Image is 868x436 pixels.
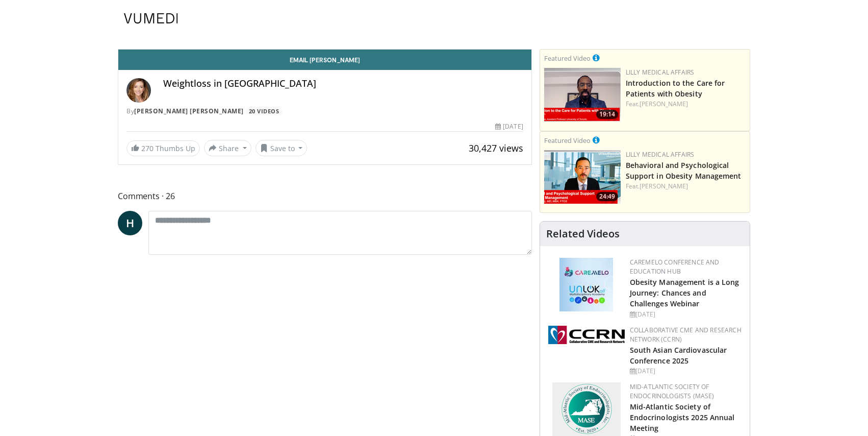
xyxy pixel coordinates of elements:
[124,13,178,23] img: VuMedi Logo
[118,211,142,235] a: H
[245,107,283,115] a: 20 Videos
[118,50,531,70] a: Email [PERSON_NAME]
[126,140,200,156] a: 270 Thumbs Up
[469,142,523,154] span: 30,427 views
[626,160,742,181] a: Behavioral and Psychological Support in Obesity Management
[630,382,714,400] a: Mid-Atlantic Society of Endocrinologists (MASE)
[544,68,621,122] a: 19:14
[552,382,621,436] img: f382488c-070d-4809-84b7-f09b370f5972.png.150x105_q85_autocrop_double_scale_upscale_version-0.2.png
[630,367,742,376] div: [DATE]
[204,140,251,156] button: Share
[546,228,620,240] h4: Related Videos
[559,258,613,311] img: 45df64a9-a6de-482c-8a90-ada250f7980c.png.150x105_q85_autocrop_double_scale_upscale_version-0.2.jpg
[640,182,688,190] a: [PERSON_NAME]
[626,68,695,77] a: Lilly Medical Affairs
[640,100,688,108] a: [PERSON_NAME]
[593,52,600,63] a: This is paid for by Lilly Medical Affairs
[544,150,621,204] a: 24:49
[256,140,308,156] button: Save to
[626,150,695,159] a: Lilly Medical Affairs
[630,326,742,344] a: Collaborative CME and Research Network (CCRN)
[495,122,523,131] div: [DATE]
[548,326,625,344] img: a04ee3ba-8487-4636-b0fb-5e8d268f3737.png.150x105_q85_autocrop_double_scale_upscale_version-0.2.png
[630,402,735,433] a: Mid-Atlantic Society of Endocrinologists 2025 Annual Meeting
[630,310,742,319] div: [DATE]
[544,136,591,145] small: Featured Video
[126,78,151,103] img: Avatar
[630,345,727,366] a: South Asian Cardiovascular Conference 2025
[593,134,600,146] a: This is paid for by Lilly Medical Affairs
[126,107,523,116] div: By
[626,182,746,191] div: Feat.
[544,68,621,122] img: acc2e291-ced4-4dd5-b17b-d06994da28f3.png.150x105_q85_crop-smart_upscale.png
[626,100,746,109] div: Feat.
[626,78,725,99] a: Introduction to the Care for Patients with Obesity
[544,54,591,63] small: Featured Video
[630,258,720,276] a: CaReMeLO Conference and Education Hub
[630,277,739,308] a: Obesity Management is a Long Journey: Chances and Challenges Webinar
[141,143,154,153] span: 270
[134,107,244,115] a: [PERSON_NAME] [PERSON_NAME]
[596,110,618,119] span: 19:14
[118,189,532,203] span: Comments 26
[596,192,618,201] span: 24:49
[163,78,523,89] h4: Weightloss in [GEOGRAPHIC_DATA]
[544,150,621,204] img: ba3304f6-7838-4e41-9c0f-2e31ebde6754.png.150x105_q85_crop-smart_upscale.png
